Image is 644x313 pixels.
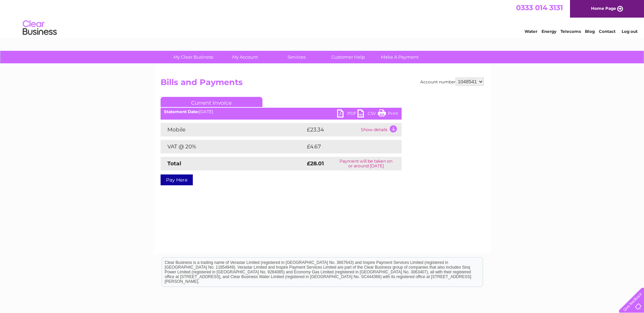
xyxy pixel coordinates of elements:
td: VAT @ 20% [161,140,305,153]
a: My Account [217,51,273,63]
td: Mobile [161,123,305,137]
td: £23.34 [305,123,359,137]
a: Customer Help [320,51,376,63]
a: Contact [599,29,615,34]
a: Make A Payment [372,51,428,63]
img: logo.png [22,18,57,38]
a: 0333 014 3131 [516,3,563,12]
a: Blog [585,29,595,34]
a: Water [525,29,537,34]
div: Clear Business is a trading name of Verastar Limited (registered in [GEOGRAPHIC_DATA] No. 3667643... [162,4,483,33]
div: [DATE] [161,109,402,114]
strong: £28.01 [307,160,324,167]
strong: Total [167,160,181,167]
b: Statement Date: [164,109,199,114]
td: Show details [359,123,402,137]
a: My Clear Business [165,51,221,63]
h2: Bills and Payments [161,78,484,90]
div: Account number [420,78,484,86]
a: PDF [337,109,357,119]
a: Energy [541,29,556,34]
a: Telecoms [560,29,581,34]
a: Print [378,109,398,119]
td: £4.67 [305,140,386,153]
a: Current Invoice [161,97,262,107]
td: Payment will be taken on or around [DATE] [331,157,402,170]
a: Log out [622,29,638,34]
a: Services [269,51,325,63]
a: Pay Here [161,174,193,185]
a: CSV [357,109,378,119]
